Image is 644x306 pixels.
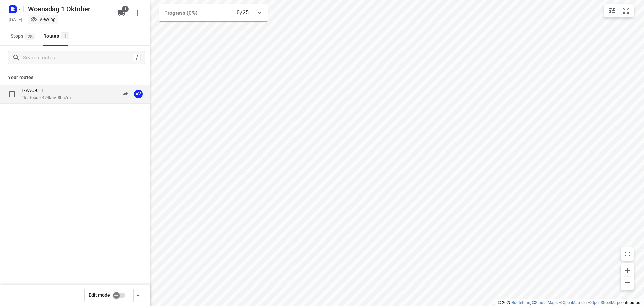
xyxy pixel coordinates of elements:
a: OpenStreetMap [591,300,619,305]
button: Fit zoom [619,4,633,17]
p: 1-YAQ-011 [21,87,48,93]
span: Progress (0%) [164,10,197,16]
a: Routetitan [512,300,530,305]
span: Select [5,88,19,101]
a: Stadia Maps [535,300,558,305]
span: 1 [122,6,129,12]
div: small contained button group [604,4,634,17]
p: 0/25 [237,9,249,17]
input: Search routes [23,53,133,63]
li: © 2025 , © , © © contributors [498,300,641,305]
button: More [131,6,144,20]
div: Progress (0%)0/25 [159,4,268,21]
span: 25 [25,33,35,40]
a: OpenMapTiles [562,300,588,305]
span: Stops [11,32,37,40]
div: Driver app settings [134,291,142,299]
div: You are currently in view mode. To make any changes, go to edit project. [30,16,56,23]
div: Routes [43,32,71,40]
p: Your routes [8,74,142,81]
p: 25 stops • 474km • 8h57m [21,95,71,101]
button: Map settings [605,4,619,17]
div: / [133,54,141,61]
button: 1 [115,6,128,20]
span: Edit mode [89,292,110,298]
span: 1 [61,32,69,39]
button: Send to driver [119,87,132,101]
